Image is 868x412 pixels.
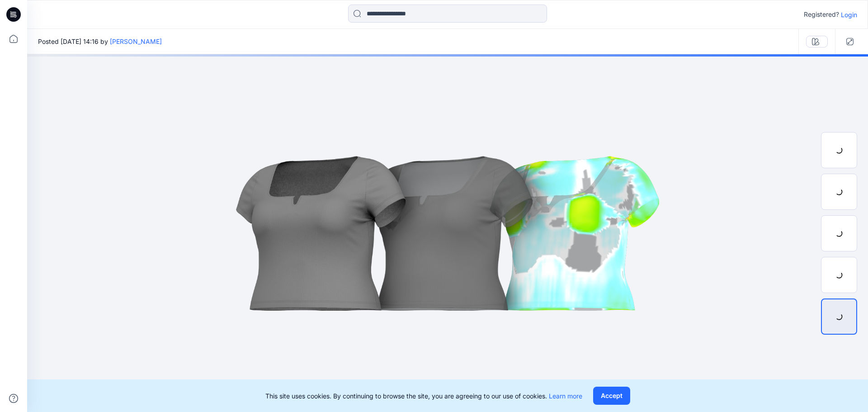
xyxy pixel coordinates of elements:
[841,10,857,19] p: Login
[549,392,582,400] a: Learn more
[265,391,582,401] p: This site uses cookies. By continuing to browse the site, you are agreeing to our use of cookies.
[804,9,839,20] p: Registered?
[593,387,630,405] button: Accept
[222,98,674,369] img: eyJhbGciOiJIUzI1NiIsImtpZCI6IjAiLCJzbHQiOiJzZXMiLCJ0eXAiOiJKV1QifQ.eyJkYXRhIjp7InR5cGUiOiJzdG9yYW...
[110,38,162,45] a: [PERSON_NAME]
[38,37,162,46] span: Posted [DATE] 14:16 by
